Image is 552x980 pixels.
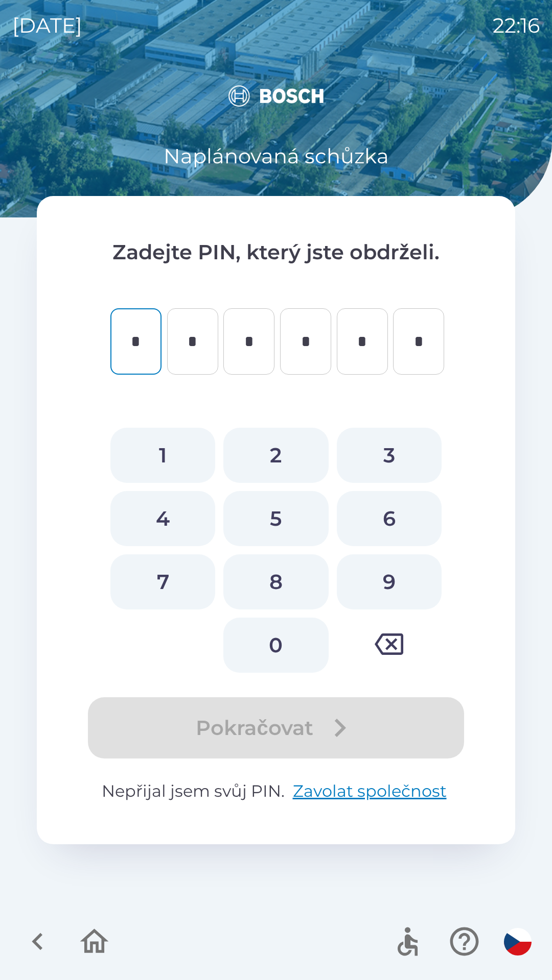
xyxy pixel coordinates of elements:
[504,928,532,955] img: cs flag
[12,10,82,41] p: [DATE]
[223,491,328,546] button: 5
[110,554,215,609] button: 7
[78,779,474,803] p: Nepřijal jsem svůj PIN.
[78,237,474,267] p: Zadejte PIN, který jste obdrželi.
[337,491,442,546] button: 6
[223,554,328,609] button: 8
[493,10,540,41] p: 22:16
[337,428,442,483] button: 3
[223,618,328,673] button: 0
[164,141,389,171] p: Naplánovaná schůzka
[223,428,328,483] button: 2
[110,428,215,483] button: 1
[337,554,442,609] button: 9
[37,71,515,120] img: Logo
[289,779,451,803] button: Zavolat společnost
[110,491,215,546] button: 4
